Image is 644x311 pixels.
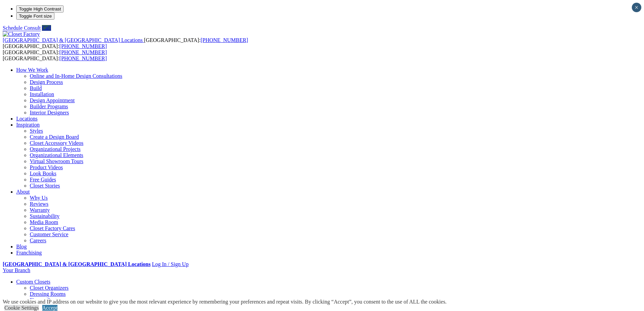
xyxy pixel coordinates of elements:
a: Free Guides [30,177,56,182]
a: Why Us [30,195,48,201]
a: [GEOGRAPHIC_DATA] & [GEOGRAPHIC_DATA] Locations [3,261,150,267]
a: Closet Stories [30,183,60,188]
a: Closet Factory Cares [30,225,75,231]
a: Customer Service [30,231,68,237]
span: Toggle High Contrast [19,6,61,12]
a: Sustainability [30,213,59,219]
a: Virtual Showroom Tours [30,158,84,164]
a: Log In / Sign Up [152,261,188,267]
a: About [16,189,30,195]
img: Closet Factory [3,31,40,37]
a: Blog [16,244,27,249]
a: Custom Closets [16,279,50,285]
a: [PHONE_NUMBER] [59,55,107,61]
a: Careers [30,238,46,243]
a: Dressing Rooms [30,291,66,297]
a: Call [42,25,51,31]
a: Schedule Consult [3,25,41,31]
a: Builder Programs [30,104,68,109]
a: Closet Accessory Videos [30,140,84,146]
a: How We Work [16,67,48,73]
button: Close [632,3,641,12]
a: Finesse Systems [30,297,65,303]
a: [PHONE_NUMBER] [59,49,107,55]
a: Design Appointment [30,97,75,103]
span: [GEOGRAPHIC_DATA] & [GEOGRAPHIC_DATA] Locations [3,37,143,43]
a: Build [30,85,42,91]
a: Create a Design Board [30,134,79,140]
span: [GEOGRAPHIC_DATA]: [GEOGRAPHIC_DATA]: [3,49,107,61]
a: [PHONE_NUMBER] [59,43,107,49]
a: Installation [30,91,54,97]
a: Design Process [30,79,63,85]
a: Locations [16,116,38,121]
a: Reviews [30,201,48,207]
div: We use cookies and IP address on our website to give you the most relevant experience by remember... [3,299,447,305]
a: Warranty [30,207,50,213]
a: Product Videos [30,164,63,170]
span: Toggle Font size [19,14,52,19]
a: Interior Designers [30,110,69,115]
a: Media Room [30,219,58,225]
a: [GEOGRAPHIC_DATA] & [GEOGRAPHIC_DATA] Locations [3,37,144,43]
a: Cookie Settings [4,305,39,311]
span: [GEOGRAPHIC_DATA]: [GEOGRAPHIC_DATA]: [3,37,248,49]
a: Look Books [30,171,56,176]
a: Styles [30,128,43,134]
a: [PHONE_NUMBER] [200,37,248,43]
a: Inspiration [16,122,40,128]
button: Toggle Font size [16,13,54,20]
a: Organizational Projects [30,146,80,152]
a: Online and In-Home Design Consultations [30,73,122,79]
a: Accept [42,305,57,311]
a: Closet Organizers [30,285,69,291]
button: Toggle High Contrast [16,5,64,13]
a: Your Branch [3,267,30,273]
a: Franchising [16,250,42,256]
a: Organizational Elements [30,152,83,158]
